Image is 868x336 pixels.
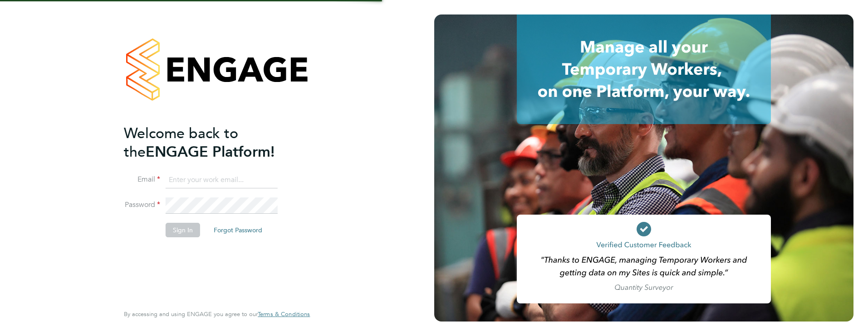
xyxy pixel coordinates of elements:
[206,223,270,237] button: Forgot Password
[124,125,238,161] span: Welcome back to the
[124,200,160,210] label: Password
[166,172,278,188] input: Enter your work email...
[124,124,301,161] h2: ENGAGE Platform!
[258,311,310,318] a: Terms & Conditions
[258,310,310,318] span: Terms & Conditions
[124,175,160,184] label: Email
[166,223,200,237] button: Sign In
[124,310,310,318] span: By accessing and using ENGAGE you agree to our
